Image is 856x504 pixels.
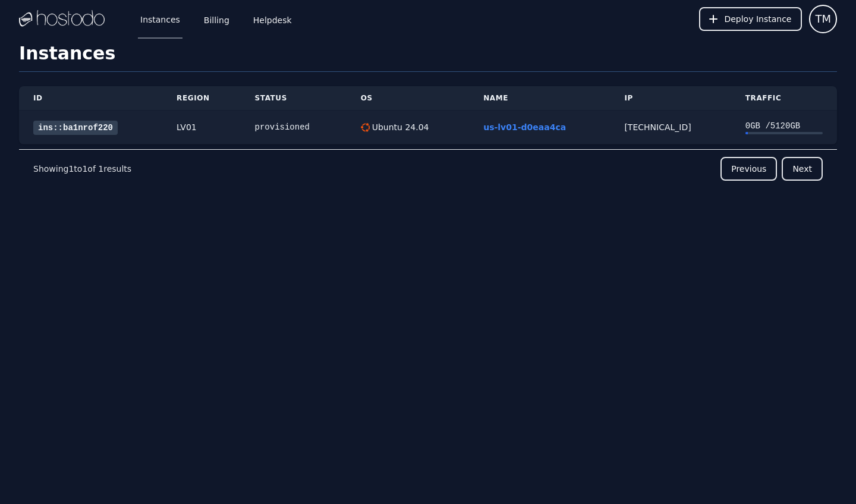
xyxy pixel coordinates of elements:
[19,149,837,188] nav: Pagination
[370,121,429,133] div: Ubuntu 24.04
[361,123,370,132] img: Ubuntu 24.04
[745,120,823,132] div: 0 GB / 5120 GB
[19,10,105,28] img: Logo
[98,164,103,174] span: 1
[624,121,716,133] div: [TECHNICAL_ID]
[33,163,131,175] p: Showing to of results
[815,11,831,27] span: TM
[731,86,837,111] th: Traffic
[469,86,610,111] th: Name
[782,157,823,181] button: Next
[255,121,332,133] div: provisioned
[68,164,74,174] span: 1
[724,13,791,25] span: Deploy Instance
[241,86,347,111] th: Status
[809,5,837,33] button: User menu
[33,121,118,135] a: ins::ba1nrof220
[720,157,777,181] button: Previous
[483,122,566,132] a: us-lv01-d0eaa4ca
[347,86,470,111] th: OS
[162,86,240,111] th: Region
[610,86,731,111] th: IP
[699,7,802,31] button: Deploy Instance
[19,43,837,72] h1: Instances
[177,121,226,133] div: LV01
[19,86,162,111] th: ID
[82,164,87,174] span: 1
